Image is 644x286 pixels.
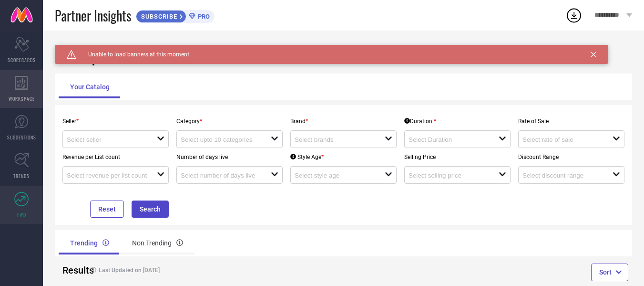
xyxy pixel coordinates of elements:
[17,211,26,218] span: FWD
[62,154,169,160] p: Revenue per List count
[136,13,180,20] span: SUBSCRIBE
[409,136,490,143] input: Select Duration
[13,172,30,180] span: TRENDS
[404,154,511,160] p: Selling Price
[290,118,397,125] p: Brand
[136,8,215,23] a: SUBSCRIBEPRO
[176,154,283,160] p: Number of days live
[86,267,312,274] h4: Last Updated on [DATE]
[295,172,376,179] input: Select style age
[404,118,436,125] div: Duration
[591,264,628,281] button: Sort
[522,136,603,143] input: Select rate of sale
[8,56,36,64] span: SCORECARDS
[181,136,262,143] input: Select upto 10 categories
[62,265,78,276] h2: Results
[518,118,624,125] p: Rate of Sale
[55,6,131,25] span: Partner Insights
[132,201,169,218] button: Search
[409,172,490,179] input: Select selling price
[121,232,194,254] div: Non Trending
[62,118,169,125] p: Seller
[181,172,262,179] input: Select number of days live
[522,172,603,179] input: Select discount range
[67,136,148,143] input: Select seller
[195,13,210,20] span: PRO
[518,154,624,160] p: Discount Range
[9,95,35,102] span: WORKSPACE
[76,51,189,58] span: Unable to load banners at this moment
[7,134,36,141] span: SUGGESTIONS
[59,75,121,98] div: Your Catalog
[90,201,124,218] button: Reset
[176,118,283,125] p: Category
[290,154,324,160] div: Style Age
[565,7,583,24] div: Open download list
[59,232,121,254] div: Trending
[295,136,376,143] input: Select brands
[67,172,148,179] input: Select revenue per list count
